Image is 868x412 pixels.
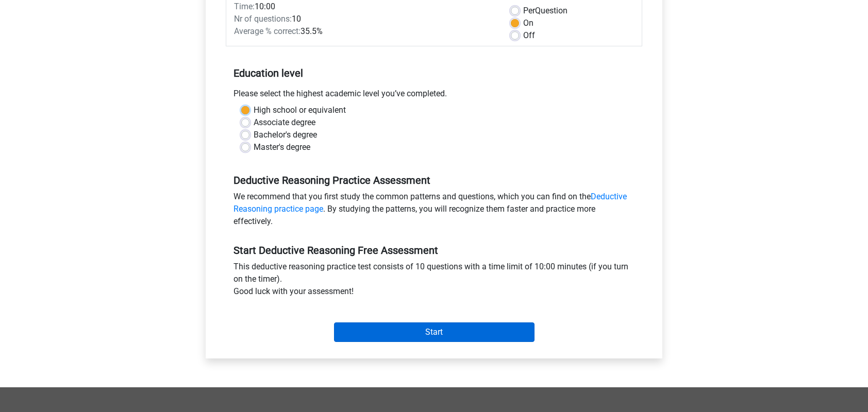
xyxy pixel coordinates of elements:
[523,5,567,17] label: Question
[226,13,503,25] div: 10
[234,14,292,24] span: Nr of questions:
[234,2,255,11] span: Time:
[233,174,635,186] h5: Deductive Reasoning Practice Assessment
[226,191,642,232] div: We recommend that you first study the common patterns and questions, which you can find on the . ...
[523,6,535,15] span: Per
[254,129,317,141] label: Bachelor's degree
[334,322,535,342] input: Start
[234,26,301,36] span: Average % correct:
[523,17,533,29] label: On
[226,25,503,38] div: 35.5%
[254,141,310,153] label: Master's degree
[233,63,635,83] h5: Education level
[226,1,503,13] div: 10:00
[254,104,346,116] label: High school or equivalent
[523,29,535,42] label: Off
[254,116,315,129] label: Associate degree
[226,88,642,104] div: Please select the highest academic level you’ve completed.
[233,244,635,256] h5: Start Deductive Reasoning Free Assessment
[226,261,642,302] div: This deductive reasoning practice test consists of 10 questions with a time limit of 10:00 minute...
